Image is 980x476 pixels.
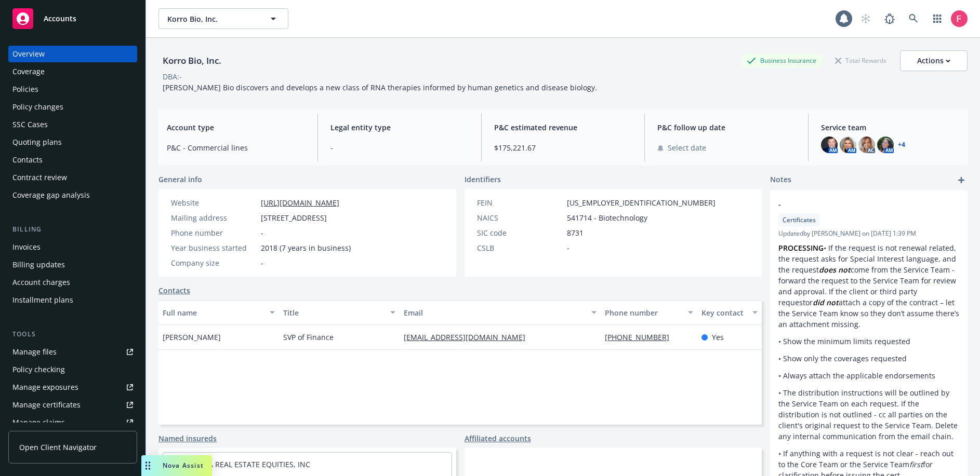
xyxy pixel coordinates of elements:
[8,397,137,413] a: Manage certificates
[163,83,597,92] span: [PERSON_NAME] Bio discovers and develops a new class of RNA therapies informed by human genetics ...
[169,459,310,469] a: ALEXANDRIA REAL ESTATE EQUITIES, INC
[163,461,204,470] span: Nova Assist
[12,134,62,151] div: Quoting plans
[900,50,968,71] button: Actions
[8,81,137,98] a: Policies
[163,332,221,343] span: [PERSON_NAME]
[163,307,263,318] div: Full name
[917,51,950,71] div: Actions
[877,137,894,153] img: photo
[821,122,959,133] span: Service team
[778,387,959,442] p: • The distribution instructions will be outlined by the Service Team on each request. If the dist...
[12,256,65,273] div: Billing updates
[330,142,469,153] span: -
[778,229,959,238] span: Updated by [PERSON_NAME] on [DATE] 1:39 PM
[605,332,678,342] a: [PHONE_NUMBER]
[879,8,900,29] a: Report a Bug
[8,116,137,133] a: SSC Cases
[12,99,63,115] div: Policy changes
[477,197,563,208] div: FEIN
[8,379,137,396] a: Manage exposures
[12,361,65,378] div: Policy checking
[701,307,746,318] div: Key contact
[858,137,875,153] img: photo
[158,285,190,296] a: Contacts
[778,370,959,381] p: • Always attach the applicable endorsements
[778,199,932,210] span: -
[171,197,257,208] div: Website
[778,336,959,347] p: • Show the minimum limits requested
[8,46,137,62] a: Overview
[8,239,137,255] a: Invoices
[141,455,212,476] button: Nova Assist
[903,8,924,29] a: Search
[783,215,816,225] span: Certificates
[567,212,647,223] span: 541714 - Biotechnology
[494,122,632,133] span: P&C estimated revenue
[8,187,137,203] a: Coverage gap analysis
[465,174,501,185] span: Identifiers
[261,227,263,238] span: -
[400,300,601,325] button: Email
[8,152,137,168] a: Contacts
[8,361,137,378] a: Policy checking
[8,134,137,151] a: Quoting plans
[8,344,137,360] a: Manage files
[404,307,585,318] div: Email
[712,332,724,343] span: Yes
[12,116,48,133] div: SSC Cases
[12,274,70,291] div: Account charges
[830,54,892,67] div: Total Rewards
[8,63,137,80] a: Coverage
[12,152,43,168] div: Contacts
[477,242,563,253] div: CSLB
[741,54,822,67] div: Business Insurance
[261,212,327,223] span: [STREET_ADDRESS]
[12,81,38,98] div: Policies
[261,242,351,253] span: 2018 (7 years in business)
[330,122,469,133] span: Legal entity type
[601,300,697,325] button: Phone number
[567,227,584,238] span: 8731
[778,242,959,330] p: • If the request is not renewal related, the request asks for Special Interest language, and the ...
[951,10,968,27] img: photo
[12,63,45,80] div: Coverage
[8,256,137,273] a: Billing updates
[163,71,182,82] div: DBA: -
[567,242,570,253] span: -
[12,292,73,308] div: Installment plans
[44,15,76,23] span: Accounts
[12,239,41,255] div: Invoices
[158,174,202,185] span: General info
[657,122,796,133] span: P&C follow up date
[12,344,57,360] div: Manage files
[158,300,279,325] button: Full name
[279,300,400,325] button: Title
[19,442,97,453] span: Open Client Navigator
[8,274,137,291] a: Account charges
[283,307,384,318] div: Title
[8,414,137,431] a: Manage claims
[8,169,137,186] a: Contract review
[927,8,948,29] a: Switch app
[8,292,137,308] a: Installment plans
[8,99,137,115] a: Policy changes
[158,54,226,67] div: Korro Bio, Inc.
[8,329,137,339] div: Tools
[12,187,90,203] div: Coverage gap analysis
[770,174,791,186] span: Notes
[158,8,288,29] button: Korro Bio, Inc.
[12,169,67,186] div: Contract review
[12,397,81,413] div: Manage certificates
[171,212,257,223] div: Mailing address
[8,224,137,235] div: Billing
[477,212,563,223] div: NAICS
[855,8,876,29] a: Start snowing
[477,227,563,238] div: SIC code
[171,227,257,238] div: Phone number
[261,198,339,208] a: [URL][DOMAIN_NAME]
[778,243,824,253] strong: PROCESSING
[821,137,838,153] img: photo
[465,433,531,444] a: Affiliated accounts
